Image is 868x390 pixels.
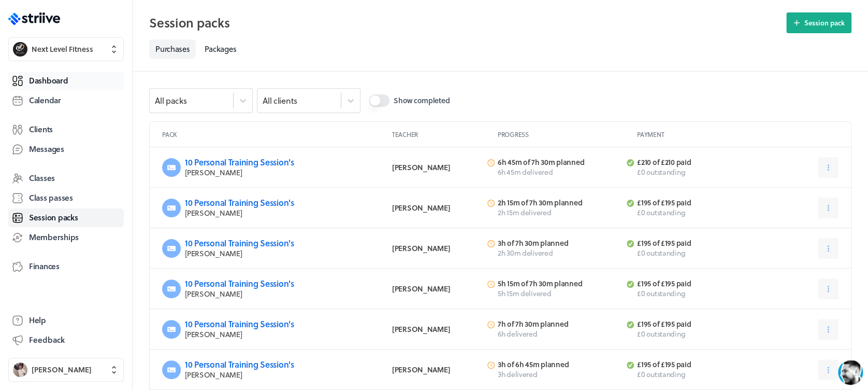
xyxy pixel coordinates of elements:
a: Packages [198,39,242,59]
span: 2h 30m delivered [498,247,553,258]
p: £195 of £195 paid [637,279,760,288]
img: Ben Robinson [13,363,27,377]
p: [PERSON_NAME] [185,289,375,299]
span: Finances [29,261,60,272]
a: Calendar [8,91,124,110]
span: Session pack [804,18,845,27]
button: Next Level FitnessNext Level Fitness [8,37,124,61]
span: Show completed [394,95,450,106]
span: 6h delivered [498,328,538,339]
span: Dashboard [29,75,68,86]
p: 3h of 6h 45m planned [498,360,620,369]
tspan: GIF [165,322,173,327]
p: Teacher [392,130,494,138]
a: 10 Personal Training Session's [185,318,294,330]
p: £0 outstanding [637,329,760,339]
a: Session packs [8,208,124,227]
a: Help [8,311,124,330]
p: £195 of £195 paid [637,319,760,329]
p: £195 of £195 paid [637,360,760,369]
a: Finances [8,257,124,276]
span: 3h delivered [498,369,538,380]
a: 10 Personal Training Session's [185,156,294,168]
p: 2h 15m of 7h 30m planned [498,198,620,207]
p: £0 outstanding [637,207,760,218]
span: [PERSON_NAME] [392,162,450,173]
button: />GIF [157,310,180,339]
span: Messages [29,144,64,155]
span: [PERSON_NAME] [392,364,450,375]
p: £0 outstanding [637,288,760,299]
span: [PERSON_NAME] [392,324,450,335]
span: 5h 15m delivered [498,288,552,299]
p: [PERSON_NAME] [185,248,375,259]
p: £195 of £195 paid [637,239,760,248]
p: £0 outstanding [637,248,760,258]
span: [PERSON_NAME] [392,283,450,294]
div: All clients [263,95,297,106]
a: Dashboard [8,72,124,90]
span: Classes [29,173,55,184]
g: /> [162,319,176,328]
p: 3h of 7h 30m planned [498,239,620,248]
div: US[PERSON_NAME]Typically replies in a few minutes [31,6,194,27]
div: Typically replies in a few minutes [57,19,148,26]
p: [PERSON_NAME] [185,208,375,218]
a: Class passes [8,189,124,207]
span: Clients [29,124,53,135]
button: Feedback [8,331,124,350]
span: 2h 15m delivered [498,207,552,218]
button: Show completed [369,94,389,107]
a: 10 Personal Training Session's [185,197,294,208]
p: 6h 45m of 7h 30m planned [498,158,620,167]
p: £210 of £210 paid [637,158,760,167]
span: Calendar [29,95,61,106]
span: Class passes [29,192,73,203]
p: Progress [498,130,633,138]
span: Session packs [29,212,78,223]
span: Memberships [29,232,79,243]
nav: Tabs [149,39,851,59]
a: Clients [8,120,124,139]
a: Purchases [149,39,196,59]
button: Ben Robinson[PERSON_NAME] [8,358,124,382]
a: 10 Personal Training Session's [185,237,294,249]
span: [PERSON_NAME] [392,202,450,213]
span: [PERSON_NAME] [392,243,450,254]
span: [PERSON_NAME] [32,365,92,375]
a: 10 Personal Training Session's [185,277,294,289]
p: £195 of £195 paid [637,198,760,207]
div: [PERSON_NAME] [57,6,148,18]
a: 10 Personal Training Session's [185,358,294,370]
span: Feedback [29,335,65,345]
button: Session pack [786,12,851,33]
span: Next Level Fitness [32,44,93,54]
p: Payment [637,130,838,138]
p: [PERSON_NAME] [185,329,375,340]
p: [PERSON_NAME] [185,370,375,380]
span: 6h 45m delivered [498,166,553,177]
div: All packs [155,95,186,106]
p: [PERSON_NAME] [185,168,375,178]
img: US [31,7,50,26]
a: Memberships [8,228,124,247]
a: Messages [8,140,124,159]
iframe: gist-messenger-bubble-iframe [838,360,863,385]
img: Next Level Fitness [13,42,27,57]
span: Help [29,315,46,326]
p: £0 outstanding [637,167,760,177]
h2: Session packs [149,12,780,33]
a: Classes [8,169,124,188]
p: Pack [162,130,388,138]
p: 7h of 7h 30m planned [498,319,620,329]
p: 5h 15m of 7h 30m planned [498,279,620,288]
p: £0 outstanding [637,369,760,380]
